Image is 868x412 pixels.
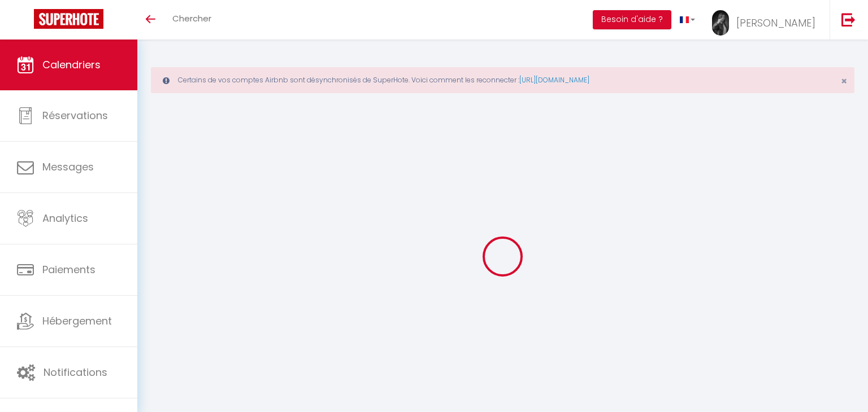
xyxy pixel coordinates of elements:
[172,12,211,24] span: Chercher
[42,262,96,277] span: Paiements
[736,16,815,30] span: [PERSON_NAME]
[151,67,854,93] div: Certains de vos comptes Airbnb sont désynchronisés de SuperHote. Voici comment les reconnecter :
[841,74,847,88] span: ×
[44,365,107,379] span: Notifications
[42,160,94,174] span: Messages
[42,211,88,225] span: Analytics
[841,12,856,27] img: logout
[42,58,101,72] span: Calendriers
[42,314,112,328] span: Hébergement
[519,75,589,85] a: [URL][DOMAIN_NAME]
[42,108,108,122] span: Réservations
[34,9,103,29] img: Super Booking
[593,10,671,29] button: Besoin d'aide ?
[712,10,729,36] img: ...
[841,76,847,86] button: Close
